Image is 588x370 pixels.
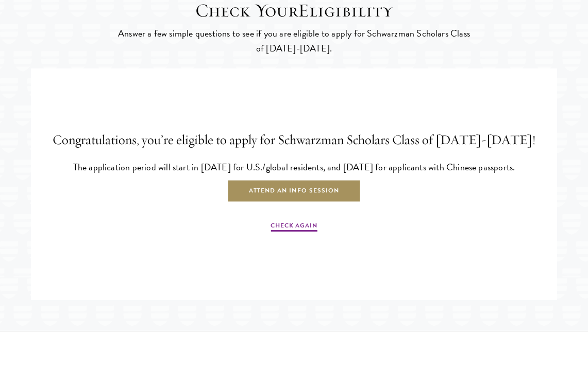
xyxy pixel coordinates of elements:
p: The application period will start in [DATE] for U.S./global residents, and [DATE] for applicants ... [39,160,549,174]
p: Answer a few simple questions to see if you are eligible to apply for Schwarzman Scholars Class o... [116,26,472,55]
a: Attend an Info Session [227,180,361,203]
h4: Congratulations, you’re eligible to apply for Schwarzman Scholars Class of [DATE]-[DATE]! [39,130,549,150]
a: Check Again [271,221,317,233]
